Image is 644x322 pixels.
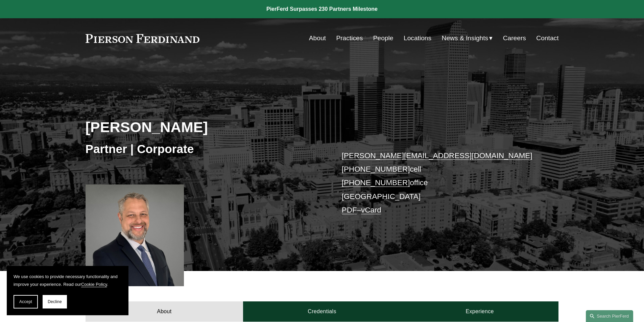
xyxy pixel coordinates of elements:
a: About [309,32,326,45]
a: [PHONE_NUMBER] [342,178,410,187]
a: Search this site [586,310,633,322]
a: PDF [342,206,357,214]
button: Decline [43,295,67,308]
a: About [86,301,243,322]
span: Decline [48,299,62,304]
a: [PERSON_NAME][EMAIL_ADDRESS][DOMAIN_NAME] [342,151,532,160]
a: Careers [503,32,526,45]
a: People [373,32,393,45]
a: Locations [404,32,431,45]
section: Cookie banner [7,266,128,315]
p: cell office [GEOGRAPHIC_DATA] – [342,149,539,217]
a: Credentials [243,301,401,322]
p: We use cookies to provide necessary functionality and improve your experience. Read our . [14,273,122,288]
a: Cookie Policy [81,282,107,287]
button: Accept [14,295,38,308]
a: Experience [401,301,559,322]
a: [PHONE_NUMBER] [342,165,410,173]
span: Accept [19,299,32,304]
a: vCard [361,206,381,214]
h3: Partner | Corporate [86,142,322,156]
a: Contact [536,32,558,45]
a: Practices [336,32,363,45]
span: News & Insights [442,32,488,44]
h2: [PERSON_NAME] [86,118,322,136]
a: folder dropdown [442,32,493,45]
